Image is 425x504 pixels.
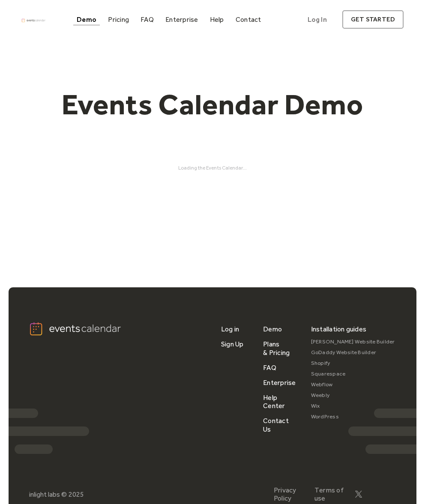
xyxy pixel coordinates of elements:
[299,10,335,29] a: Log In
[263,360,276,375] a: FAQ
[263,322,282,337] a: Demo
[108,17,129,22] div: Pricing
[263,413,297,436] a: Contact Us
[141,17,154,22] div: FAQ
[311,322,367,337] div: Installation guides
[105,14,132,25] a: Pricing
[311,412,395,422] a: WordPress
[73,14,100,25] a: Demo
[311,358,395,369] a: Shopify
[165,17,198,22] div: Enterprise
[207,14,227,25] a: Help
[342,10,404,29] a: get started
[137,14,157,25] a: FAQ
[263,390,297,413] a: Help Center
[311,401,395,412] a: Wix
[77,17,96,22] div: Demo
[210,17,224,22] div: Help
[236,17,261,22] div: Contact
[311,390,395,401] a: Weebly
[311,347,395,358] a: GoDaddy Website Builder
[274,486,314,502] a: Privacy Policy
[221,337,244,352] a: Sign Up
[311,379,395,390] a: Webflow
[314,486,355,502] a: Terms of use
[21,15,46,24] a: home
[162,14,201,25] a: Enterprise
[221,322,239,337] a: Log in
[263,337,297,360] a: Plans & Pricing
[48,87,377,122] h1: Events Calendar Demo
[311,369,395,379] a: Squarespace
[69,490,84,498] div: 2025
[263,375,296,390] a: Enterprise
[232,14,265,25] a: Contact
[29,490,67,498] div: inlight labs ©
[21,165,404,171] div: Loading the Events Calendar...
[311,337,395,347] a: [PERSON_NAME] Website Builder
